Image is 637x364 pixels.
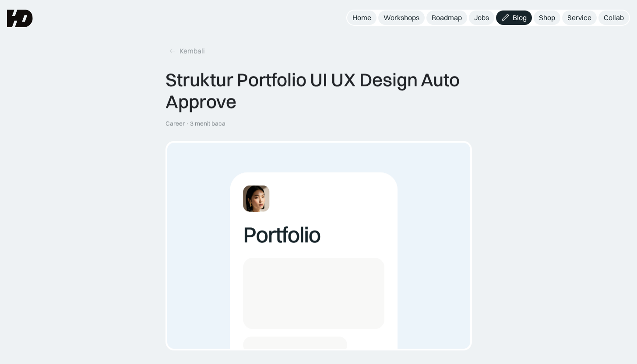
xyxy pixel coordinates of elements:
div: Career [165,120,185,127]
a: Jobs [469,10,494,25]
a: Roadmap [426,10,467,25]
a: Collab [598,10,629,25]
div: · [186,120,189,127]
div: Workshops [384,13,419,22]
div: Jobs [474,13,489,22]
a: Home [347,10,377,25]
div: Shop [539,13,555,22]
div: Kembali [179,46,205,56]
div: Struktur Portfolio UI UX Design Auto Approve [165,69,472,113]
a: Service [562,10,597,25]
div: Blog [513,13,527,22]
a: Shop [534,10,560,25]
div: Home [352,13,371,22]
div: 3 menit baca [190,120,225,127]
div: Service [567,13,591,22]
a: Kembali [165,44,208,58]
a: Blog [496,10,532,25]
div: Collab [604,13,624,22]
div: Roadmap [432,13,462,22]
a: Workshops [378,10,425,25]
